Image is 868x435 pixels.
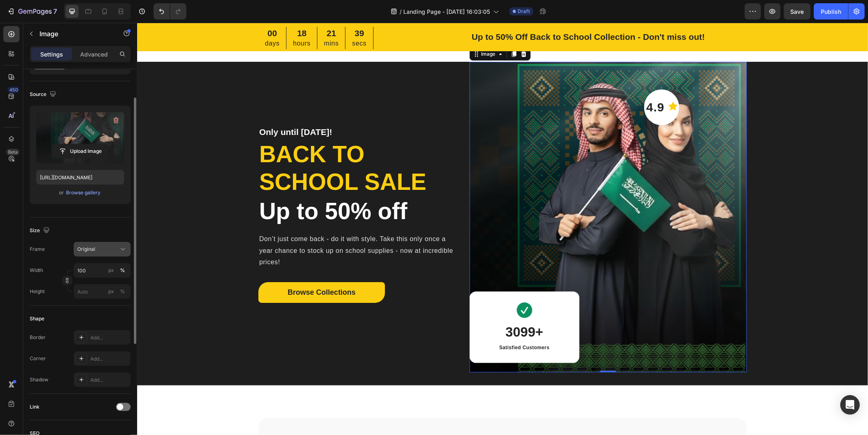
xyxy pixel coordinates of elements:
[814,3,848,20] button: Publish
[343,28,360,35] div: Image
[59,188,64,198] span: or
[53,7,57,16] p: 7
[362,321,413,328] p: Satisfied Customers
[403,7,490,16] span: Landing Page - [DATE] 16:03:05
[30,334,46,341] div: Border
[74,263,131,278] input: px%
[120,288,125,295] div: %
[74,242,131,257] button: Original
[840,395,860,415] div: Open Intercom Messenger
[30,89,58,100] div: Source
[40,50,63,59] p: Settings
[821,7,841,16] div: Publish
[90,334,129,341] div: Add...
[106,287,116,296] button: %
[66,189,101,196] div: Browse gallery
[362,299,413,320] p: 3099+
[66,189,101,197] button: Browse gallery
[30,315,44,322] div: Shape
[120,267,125,274] div: %
[90,376,129,384] div: Add...
[90,355,129,363] div: Add...
[74,284,131,299] input: px%
[30,288,45,295] label: Height
[30,355,46,362] div: Corner
[108,288,114,295] div: px
[509,80,527,89] p: 4.9
[39,29,109,39] p: Image
[3,3,61,20] button: 7
[30,267,43,274] label: Width
[52,144,109,159] button: Upload Image
[108,267,114,274] div: px
[80,50,108,59] p: Advanced
[137,23,868,435] iframe: Design area
[791,8,804,15] span: Save
[8,87,20,93] div: 450
[77,246,95,253] span: Original
[30,376,48,383] div: Shadow
[380,280,395,295] img: Alt Image
[106,265,116,275] button: %
[6,149,20,155] div: Beta
[118,265,127,275] button: px
[118,287,127,296] button: px
[153,3,186,20] div: Undo/Redo
[30,246,45,253] label: Frame
[30,403,39,411] div: Link
[151,264,219,275] div: Browse Collections
[784,3,811,20] button: Save
[30,225,51,236] div: Size
[332,39,610,350] img: Alt Image
[518,8,530,15] span: Draft
[400,7,402,16] span: /
[36,170,124,185] input: https://example.com/image.jpg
